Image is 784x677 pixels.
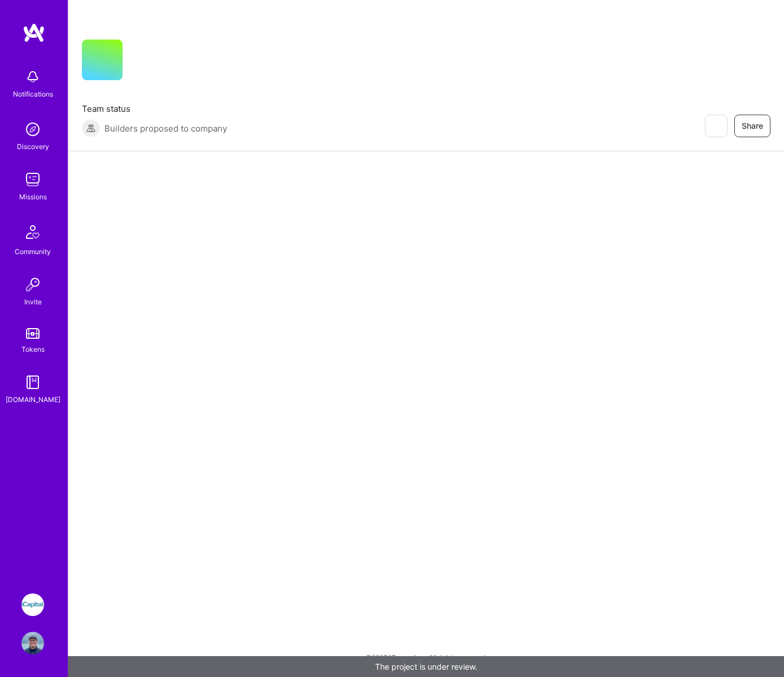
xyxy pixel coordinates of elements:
[19,632,47,654] a: User Avatar
[6,394,60,405] div: [DOMAIN_NAME]
[21,632,44,654] img: User Avatar
[136,58,145,67] i: icon CompanyGray
[711,121,720,130] i: icon EyeClosed
[21,273,44,296] img: Invite
[734,115,770,137] button: Share
[82,119,100,137] img: Builders proposed to company
[104,123,227,134] span: Builders proposed to company
[21,168,44,191] img: teamwork
[21,118,44,141] img: discovery
[21,371,44,394] img: guide book
[742,120,763,132] span: Share
[23,23,45,43] img: logo
[24,296,42,308] div: Invite
[21,65,44,88] img: bell
[21,343,45,355] div: Tokens
[26,328,40,339] img: tokens
[17,141,49,152] div: Discovery
[19,593,47,616] a: iCapital: Building an Alternative Investment Marketplace
[21,593,44,616] img: iCapital: Building an Alternative Investment Marketplace
[19,191,47,203] div: Missions
[15,246,51,257] div: Community
[19,219,46,246] img: Community
[13,88,53,100] div: Notifications
[82,103,227,115] span: Team status
[68,656,784,677] div: The project is under review.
